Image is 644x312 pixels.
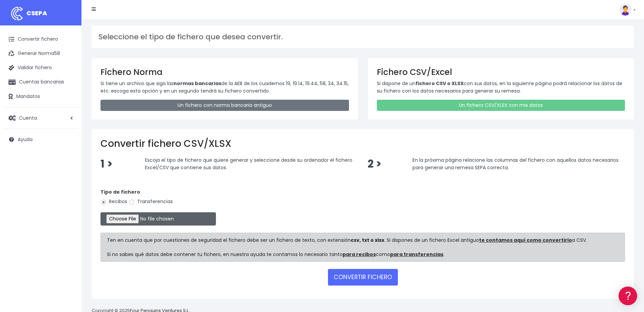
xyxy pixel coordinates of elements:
span: Escoja el tipo de fichero que quiere generar y seleccione desde su ordenador el fichero Excel/CSV... [145,157,352,171]
div: Ten en cuenta que por cuestiones de seguridad el fichero debe ser un fichero de texto, con extens... [100,233,625,262]
p: Si dispone de un con sus datos, en la siguiente página podrá relacionar los datos de su fichero c... [377,80,625,95]
a: te contamos aquí como convertirlo [479,237,572,243]
a: para recibos [343,251,376,258]
div: Información general [7,47,129,54]
strong: csv, txt o xlsx [351,237,384,243]
a: Cuentas bancarias [3,75,78,89]
h3: Seleccione el tipo de fichero que desea convertir. [98,33,627,41]
span: Cuenta [19,114,37,121]
a: Formatos [7,86,129,96]
a: Problemas habituales [7,96,129,107]
strong: normas bancarias [173,80,221,87]
a: API [7,173,129,184]
a: General [7,145,129,156]
p: Si tiene un archivo que siga las de la AEB de los cuadernos 19, 19.14, 19.44, 58, 34, 34.15, etc.... [100,80,349,95]
a: Mandatos [3,90,78,104]
button: CONVERTIR FICHERO [328,269,398,285]
a: Ayuda [3,132,78,147]
label: Recibos [100,198,127,205]
img: profile [619,3,631,16]
a: POWERED BY ENCHANT [93,195,131,202]
img: logo [8,5,25,22]
a: Información general [7,58,129,68]
span: CSEPA [26,9,47,17]
span: 1 > [100,157,113,171]
strong: fichero CSV o XLSX [416,80,464,87]
span: 2 > [368,157,382,171]
div: Facturación [7,135,129,141]
a: para transferencias [390,251,443,258]
span: Ayuda [18,136,33,143]
h2: Convertir fichero CSV/XLSX [100,138,625,150]
strong: Tipo de fichero [100,189,140,195]
a: Perfiles de empresas [7,117,129,128]
a: Un fichero con norma bancaria antiguo [100,100,349,111]
h3: Fichero CSV/Excel [377,67,625,77]
a: Validar fichero [3,61,78,75]
button: Contáctanos [7,181,129,193]
label: Transferencias [129,198,173,205]
a: Videotutoriales [7,107,129,117]
a: Convertir fichero [3,32,78,46]
a: Cuenta [3,111,78,125]
h3: Fichero Norma [100,67,349,77]
span: En la próxima página relacione las columnas del fichero con aquellos datos necesarios para genera... [412,157,619,171]
a: Generar Norma58 [3,46,78,61]
div: Convertir ficheros [7,75,129,81]
a: Un fichero CSV/XLSX con mis datos [377,100,625,111]
div: Programadores [7,163,129,169]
